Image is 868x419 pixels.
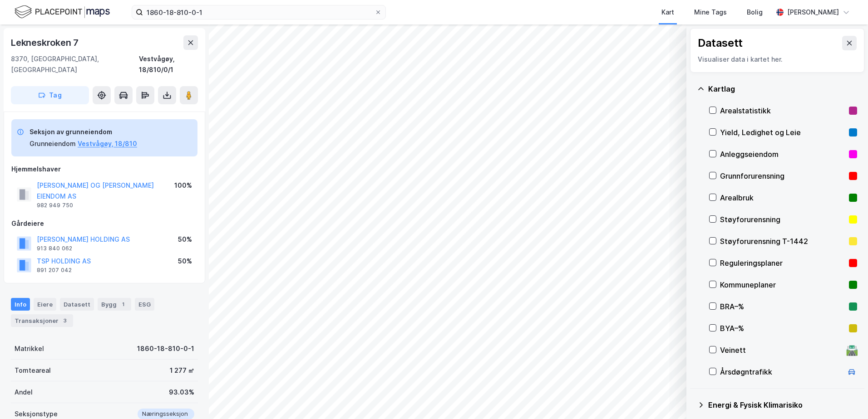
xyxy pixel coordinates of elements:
button: Vestvågøy, 18/810 [78,138,137,149]
div: Kartlag [708,83,857,94]
div: Visualiser data i kartet her. [698,54,857,65]
div: 50% [178,256,192,267]
div: 1860-18-810-0-1 [137,343,194,354]
div: Yield, Ledighet og Leie [720,127,845,138]
div: BRA–% [720,301,845,312]
div: Transaksjoner [11,314,73,327]
div: 50% [178,234,192,245]
div: Kommuneplaner [720,279,845,290]
div: Andel [15,387,33,398]
div: 1 [118,300,128,309]
div: Datasett [60,298,94,311]
div: 982 949 750 [37,202,73,209]
div: Anleggseiendom [720,149,845,160]
div: Grunnforurensning [720,171,845,181]
div: Vestvågøy, 18/810/0/1 [139,54,198,75]
div: 1 277 ㎡ [170,365,194,376]
div: Info [11,298,30,311]
div: Mine Tags [694,7,727,18]
div: ESG [135,298,154,311]
div: 8370, [GEOGRAPHIC_DATA], [GEOGRAPHIC_DATA] [11,54,139,75]
iframe: Chat Widget [823,375,868,419]
div: Eiere [34,298,56,311]
div: Grunneiendom [30,138,76,149]
div: [PERSON_NAME] [787,7,839,18]
div: Støyforurensning [720,214,845,225]
div: Årsdøgntrafikk [720,366,843,377]
div: Arealbruk [720,192,845,203]
button: Tag [11,86,89,104]
div: Hjemmelshaver [11,164,197,175]
div: Bolig [747,7,763,18]
div: Veinett [720,345,843,356]
div: 913 840 062 [37,245,72,252]
div: 🛣️ [846,344,858,356]
div: Arealstatistikk [720,105,845,116]
div: Tomteareal [15,365,51,376]
div: BYA–% [720,323,845,334]
div: Kart [661,7,674,18]
div: Matrikkel [15,343,44,354]
div: 93.03% [169,387,194,398]
img: logo.f888ab2527a4732fd821a326f86c7f29.svg [15,4,110,20]
div: Energi & Fysisk Klimarisiko [708,400,857,410]
div: Bygg [98,298,131,311]
input: Søk på adresse, matrikkel, gårdeiere, leietakere eller personer [143,5,375,19]
div: 3 [60,316,69,325]
div: 100% [174,180,192,191]
div: Lekneskroken 7 [11,35,80,50]
div: 891 207 042 [37,267,72,274]
div: Reguleringsplaner [720,258,845,268]
div: Gårdeiere [11,218,197,229]
div: Seksjon av grunneiendom [30,127,137,137]
div: Datasett [698,36,743,50]
div: Støyforurensning T-1442 [720,236,845,247]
